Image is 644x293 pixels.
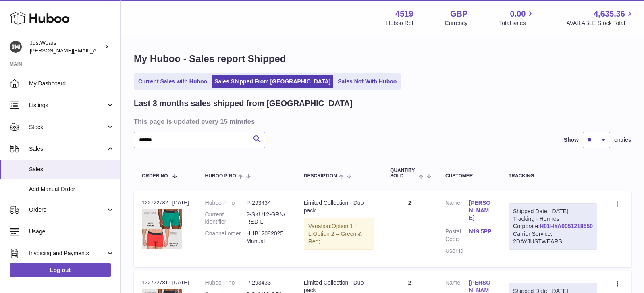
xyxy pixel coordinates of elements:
[445,173,492,179] div: Customer
[134,52,631,65] h1: My Huboo - Sales report Shipped
[205,199,247,207] dt: Huboo P no
[540,223,593,229] a: H01HYA0051218550
[510,8,526,19] span: 0.00
[513,230,593,245] div: Carrier Service: 2DAYJUSTWEARS
[29,166,114,173] span: Sales
[386,19,413,27] div: Huboo Ref
[205,211,247,226] dt: Current identifier
[246,211,288,226] dd: 2-SKU12-GRN/RED-L
[308,231,362,245] span: Option 2 = Green & Red;
[30,39,102,54] div: JustWears
[29,185,114,193] span: Add Manual Order
[142,279,189,286] div: 122722781 | [DATE]
[10,41,22,53] img: josh@just-wears.com
[246,230,288,245] dd: HUB12082025Manual
[30,47,162,54] span: [PERSON_NAME][EMAIL_ADDRESS][DOMAIN_NAME]
[212,75,333,88] a: Sales Shipped From [GEOGRAPHIC_DATA]
[142,209,182,249] img: 45191626274438.jpg
[509,173,597,179] div: Tracking
[566,19,634,27] span: AVAILABLE Stock Total
[246,199,288,207] dd: P-293434
[29,80,114,87] span: My Dashboard
[29,123,106,131] span: Stock
[308,223,358,237] span: Option 1 = L;
[205,279,247,287] dt: Huboo P no
[246,279,288,287] dd: P-293433
[29,206,106,214] span: Orders
[499,19,535,27] span: Total sales
[594,8,625,19] span: 4,635.36
[450,8,467,19] strong: GBP
[445,228,469,243] dt: Postal Code
[509,203,597,250] div: Tracking - Hermes Corporate:
[135,75,210,88] a: Current Sales with Huboo
[304,173,337,179] span: Description
[390,168,417,179] span: Quantity Sold
[513,208,593,215] div: Shipped Date: [DATE]
[445,247,469,255] dt: User Id
[469,228,493,235] a: N19 5PP
[382,191,437,267] td: 2
[134,98,353,109] h2: Last 3 months sales shipped from [GEOGRAPHIC_DATA]
[29,102,106,109] span: Listings
[142,199,189,206] div: 122722782 | [DATE]
[29,145,106,153] span: Sales
[142,173,168,179] span: Order No
[499,8,535,27] a: 0.00 Total sales
[304,218,374,250] div: Variation:
[469,199,493,222] a: [PERSON_NAME]
[205,230,247,245] dt: Channel order
[445,19,468,27] div: Currency
[395,8,413,19] strong: 4519
[564,136,579,144] label: Show
[29,249,106,257] span: Invoicing and Payments
[335,75,399,88] a: Sales Not With Huboo
[134,117,629,126] h3: This page is updated every 15 minutes
[566,8,634,27] a: 4,635.36 AVAILABLE Stock Total
[29,228,114,235] span: Usage
[445,199,469,224] dt: Name
[205,173,236,179] span: Huboo P no
[10,263,111,277] a: Log out
[614,136,631,144] span: entries
[304,199,374,214] div: Limited Collection - Duo pack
